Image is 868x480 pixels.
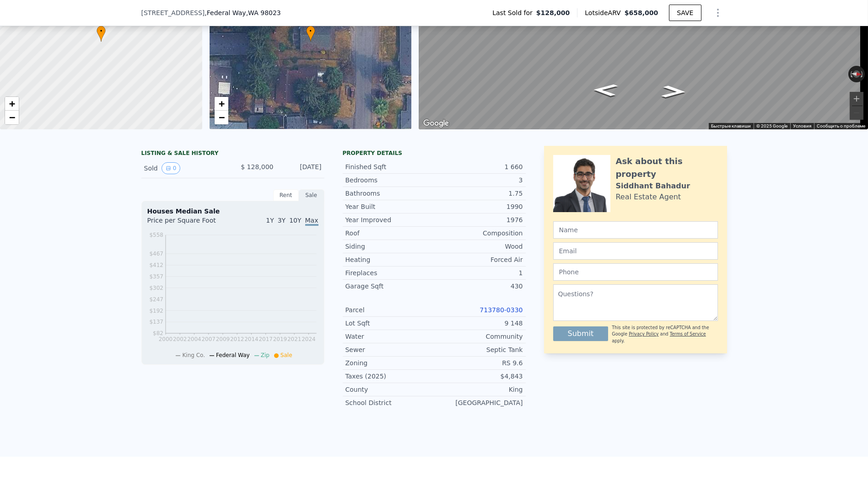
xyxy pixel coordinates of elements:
[306,27,315,35] span: •
[343,149,526,157] div: Property details
[434,319,523,328] div: 9 148
[345,345,434,354] div: Sewer
[850,92,863,106] button: Увеличить
[278,217,286,224] span: 3Y
[434,345,523,354] div: Septic Tank
[153,331,163,337] tspan: $82
[434,189,523,198] div: 1.75
[670,331,706,336] a: Terms of Service
[434,358,523,368] div: RS 9.6
[434,229,523,238] div: Composition
[625,9,658,16] span: $658,000
[793,123,811,128] a: Условия (ссылка откроется в новой вкладке)
[280,352,292,358] span: Sale
[266,217,274,224] span: 1Y
[289,217,301,224] span: 10Y
[421,117,451,129] a: Открыть эту область в Google Картах (в новом окне)
[434,282,523,291] div: 430
[141,8,205,17] span: [STREET_ADDRESS]
[273,336,287,342] tspan: 2019
[492,8,536,17] span: Last Sold for
[860,66,865,82] button: Повернуть по часовой стрелке
[5,111,19,124] a: Zoom out
[553,242,718,260] input: Email
[299,189,324,201] div: Sale
[149,232,163,238] tspan: $558
[261,352,270,358] span: Zip
[345,282,434,291] div: Garage Sqft
[149,296,163,303] tspan: $247
[434,242,523,251] div: Wood
[850,106,863,120] button: Уменьшить
[9,98,15,109] span: +
[585,8,624,17] span: Lotside ARV
[711,123,751,129] button: Быстрые клавиши
[97,26,106,42] div: •
[162,162,181,174] button: View historical data
[149,308,163,314] tspan: $192
[345,398,434,407] div: School District
[345,268,434,277] div: Fireplaces
[434,332,523,341] div: Community
[434,372,523,381] div: $4,843
[848,66,853,82] button: Повернуть против часовой стрелки
[230,336,244,342] tspan: 2012
[218,98,224,109] span: +
[434,255,523,264] div: Forced Air
[709,4,727,22] button: Show Options
[848,70,865,78] button: Вернуться к исходному представлению
[616,181,690,192] div: Siddhant Bahadur
[149,262,163,268] tspan: $412
[553,221,718,239] input: Name
[149,251,163,257] tspan: $467
[173,336,187,342] tspan: 2002
[651,83,696,101] path: На север, 12-я авеню Юго-Запад
[345,358,434,368] div: Zoning
[434,176,523,185] div: 3
[9,112,15,123] span: −
[149,273,163,280] tspan: $357
[345,176,434,185] div: Bedrooms
[305,217,318,226] span: Max
[141,149,324,159] div: LISTING & SALE HISTORY
[553,326,609,341] button: Submit
[616,155,718,181] div: Ask about this property
[434,385,523,394] div: King
[287,336,302,342] tspan: 2021
[434,398,523,407] div: [GEOGRAPHIC_DATA]
[536,8,570,17] span: $128,000
[97,27,106,35] span: •
[434,268,523,277] div: 1
[218,112,224,123] span: −
[345,202,434,211] div: Year Built
[201,336,216,342] tspan: 2007
[669,5,701,21] button: SAVE
[629,331,658,336] a: Privacy Policy
[144,162,226,174] div: Sold
[216,336,230,342] tspan: 2009
[345,305,434,315] div: Parcel
[246,9,281,16] span: , WA 98023
[147,207,318,216] div: Houses Median Sale
[147,216,233,230] div: Price per Square Foot
[434,162,523,171] div: 1 660
[216,352,250,358] span: Federal Way
[345,332,434,341] div: Water
[259,336,273,342] tspan: 2017
[756,123,787,128] span: © 2025 Google
[244,336,259,342] tspan: 2014
[616,192,681,203] div: Real Estate Agent
[434,215,523,224] div: 1976
[215,97,228,111] a: Zoom in
[345,255,434,264] div: Heating
[215,111,228,124] a: Zoom out
[480,306,523,314] a: 713780-0330
[149,285,163,291] tspan: $302
[149,319,163,325] tspan: $137
[281,162,322,174] div: [DATE]
[421,117,451,129] img: Google
[434,202,523,211] div: 1990
[817,123,865,128] a: Сообщить о проблеме
[345,162,434,171] div: Finished Sqft
[187,336,201,342] tspan: 2004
